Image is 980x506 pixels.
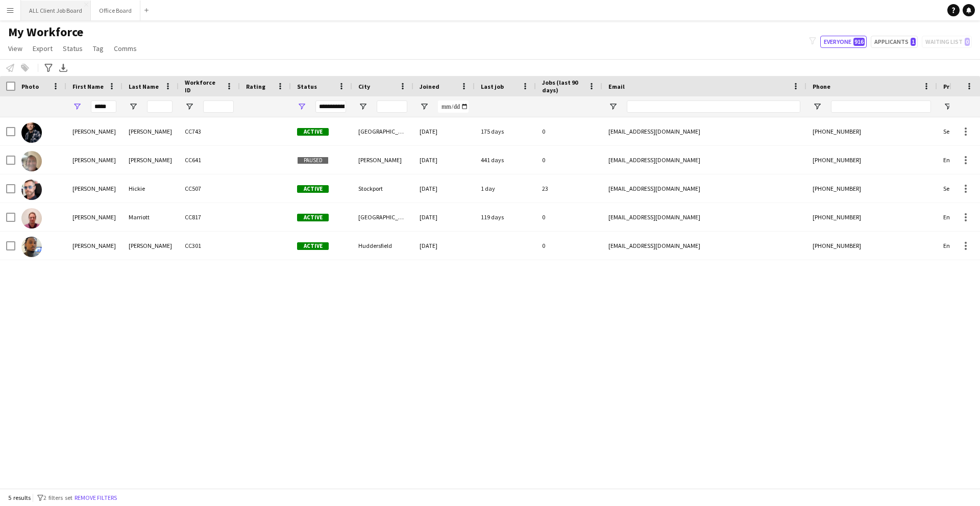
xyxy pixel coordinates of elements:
[352,146,413,174] div: [PERSON_NAME]
[129,102,138,111] button: Open Filter Menu
[246,83,265,90] span: Rating
[413,232,475,260] div: [DATE]
[806,174,937,203] div: [PHONE_NUMBER]
[179,232,240,260] div: CC301
[627,100,800,113] input: Email Filter Input
[72,83,104,90] span: First Name
[203,100,234,113] input: Workforce ID Filter Input
[297,128,329,136] span: Active
[806,146,937,174] div: [PHONE_NUMBER]
[602,174,806,203] div: [EMAIL_ADDRESS][DOMAIN_NAME]
[122,117,179,145] div: [PERSON_NAME]
[602,117,806,145] div: [EMAIL_ADDRESS][DOMAIN_NAME]
[43,494,72,501] span: 2 filters set
[66,117,122,145] div: [PERSON_NAME]
[806,232,937,260] div: [PHONE_NUMBER]
[114,44,137,53] span: Comms
[33,44,53,53] span: Export
[122,174,179,203] div: Hickie
[481,83,504,90] span: Last job
[21,151,42,171] img: Chris Gerry
[438,100,469,113] input: Joined Filter Input
[542,79,584,94] span: Jobs (last 90 days)
[63,44,83,53] span: Status
[536,203,602,231] div: 0
[602,146,806,174] div: [EMAIL_ADDRESS][DOMAIN_NAME]
[358,83,370,90] span: City
[21,208,42,229] img: Chris Marriott
[413,117,475,145] div: [DATE]
[122,146,179,174] div: [PERSON_NAME]
[29,42,57,55] a: Export
[536,232,602,260] div: 0
[297,242,329,250] span: Active
[72,492,119,503] button: Remove filters
[806,117,937,145] div: [PHONE_NUMBER]
[536,174,602,203] div: 23
[91,1,140,20] button: Office Board
[66,203,122,231] div: [PERSON_NAME]
[66,174,122,203] div: [PERSON_NAME]
[91,100,116,113] input: First Name Filter Input
[871,36,918,48] button: Applicants1
[122,232,179,260] div: [PERSON_NAME]
[853,38,865,46] span: 916
[66,146,122,174] div: [PERSON_NAME]
[608,102,618,111] button: Open Filter Menu
[475,203,536,231] div: 119 days
[21,122,42,143] img: Chris Deering
[297,214,329,221] span: Active
[59,42,87,55] a: Status
[413,146,475,174] div: [DATE]
[21,237,42,257] img: Christopher Eugene
[413,174,475,203] div: [DATE]
[42,62,55,74] app-action-btn: Advanced filters
[377,100,407,113] input: City Filter Input
[358,102,367,111] button: Open Filter Menu
[831,100,931,113] input: Phone Filter Input
[602,232,806,260] div: [EMAIL_ADDRESS][DOMAIN_NAME]
[297,83,317,90] span: Status
[420,83,439,90] span: Joined
[608,83,625,90] span: Email
[147,100,173,113] input: Last Name Filter Input
[179,117,240,145] div: CC743
[21,83,39,90] span: Photo
[352,203,413,231] div: [GEOGRAPHIC_DATA]
[179,174,240,203] div: CC507
[475,117,536,145] div: 175 days
[943,83,964,90] span: Profile
[475,146,536,174] div: 441 days
[57,62,69,74] app-action-btn: Export XLSX
[72,102,82,111] button: Open Filter Menu
[129,83,159,90] span: Last Name
[66,232,122,260] div: [PERSON_NAME]
[8,44,22,53] span: View
[122,203,179,231] div: Marriott
[93,44,104,53] span: Tag
[813,83,830,90] span: Phone
[297,185,329,193] span: Active
[179,146,240,174] div: CC641
[4,42,27,55] a: View
[179,203,240,231] div: CC817
[352,174,413,203] div: Stockport
[911,38,916,46] span: 1
[806,203,937,231] div: [PHONE_NUMBER]
[352,117,413,145] div: [GEOGRAPHIC_DATA]
[943,102,952,111] button: Open Filter Menu
[8,24,83,40] span: My Workforce
[110,42,141,55] a: Comms
[185,102,194,111] button: Open Filter Menu
[475,174,536,203] div: 1 day
[21,180,42,200] img: Chris Hickie
[297,157,329,164] span: Paused
[21,1,91,20] button: ALL Client Job Board
[820,36,867,48] button: Everyone916
[352,232,413,260] div: Huddersfield
[89,42,108,55] a: Tag
[420,102,429,111] button: Open Filter Menu
[297,102,306,111] button: Open Filter Menu
[536,117,602,145] div: 0
[813,102,822,111] button: Open Filter Menu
